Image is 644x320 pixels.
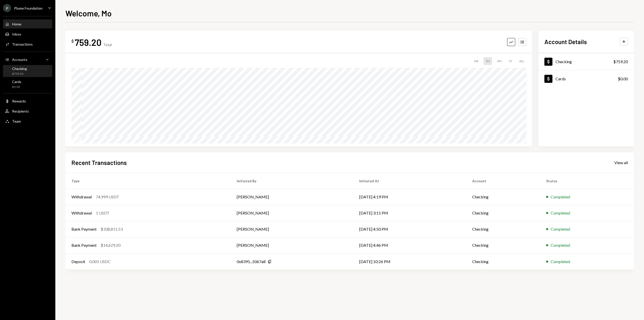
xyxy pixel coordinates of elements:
div: $338,811.53 [101,226,123,232]
a: Recipients [3,106,52,116]
div: Checking [12,66,27,71]
div: Deposit [71,259,85,265]
a: View all [614,160,628,165]
td: [DATE] 3:11 PM [353,205,466,221]
a: Home [3,19,52,28]
div: Recipients [12,109,29,113]
h1: Welcome, Mo [65,8,112,18]
th: Status [540,173,634,189]
div: 759.20 [75,37,101,48]
div: Inbox [12,32,21,36]
div: Cards [12,80,21,84]
div: Withdrawal [71,210,92,216]
div: $759.20 [12,72,27,76]
div: Cards [555,76,566,81]
a: Checking$759.20 [538,53,634,70]
a: Team [3,117,52,126]
div: Completed [551,242,570,248]
div: Completed [551,194,570,200]
div: Checking [555,59,572,64]
div: $ [71,39,74,44]
th: Account [466,173,540,189]
td: Checking [466,221,540,237]
div: Plume Foundation [14,6,43,10]
td: [PERSON_NAME] [231,205,353,221]
div: Accounts [12,57,27,62]
div: 1W [472,57,480,65]
a: Rewards [3,96,52,105]
div: $759.20 [613,59,628,65]
a: Cards$0.00 [3,78,52,90]
div: $0.00 [618,76,628,82]
td: [DATE] 4:46 PM [353,237,466,253]
td: [DATE] 4:19 PM [353,189,466,205]
th: Initiated At [353,173,466,189]
td: [PERSON_NAME] [231,189,353,205]
a: Accounts [3,55,52,64]
td: Checking [466,253,540,269]
div: Completed [551,226,570,232]
div: P [3,4,11,12]
div: Transactions [12,42,33,46]
div: 1Y [507,57,514,65]
td: Checking [466,189,540,205]
div: 0x8391...5067a8 [237,259,266,265]
div: Completed [551,210,570,216]
div: 3M [495,57,504,65]
td: [PERSON_NAME] [231,221,353,237]
div: Withdrawal [71,194,92,200]
div: Completed [551,259,570,265]
div: $14,629.20 [101,242,120,248]
div: Team [12,119,21,123]
a: Inbox [3,29,52,39]
th: Type [65,173,231,189]
div: Total [103,43,112,47]
div: 1M [484,57,492,65]
td: [PERSON_NAME] [231,237,353,253]
div: 74,999 USDT [96,194,119,200]
td: Checking [466,237,540,253]
a: Transactions [3,40,52,49]
div: $0.00 [12,85,21,89]
a: Cards$0.00 [538,70,634,87]
div: Bank Payment [71,242,97,248]
a: Checking$759.20 [3,65,52,77]
td: [DATE] 10:26 PM [353,253,466,269]
div: Bank Payment [71,226,97,232]
div: Home [12,22,21,26]
div: Rewards [12,99,26,103]
div: ALL [517,57,526,65]
h2: Recent Transactions [71,158,127,167]
th: Initiated By [231,173,353,189]
h2: Account Details [544,38,587,46]
td: Checking [466,205,540,221]
td: [DATE] 4:50 PM [353,221,466,237]
div: 0.001 USDC [89,259,111,265]
div: 1 USDT [96,210,109,216]
div: View all [614,160,628,165]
